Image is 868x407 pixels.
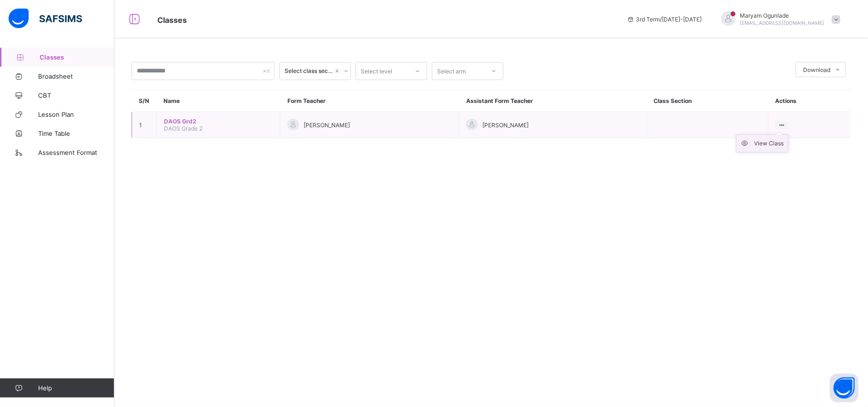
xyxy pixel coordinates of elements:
[361,62,392,80] div: Select level
[280,90,459,112] th: Form Teacher
[38,72,114,80] span: Broadsheet
[712,11,845,27] div: MaryamOgunlade
[38,111,114,118] span: Lesson Plan
[482,122,529,129] span: [PERSON_NAME]
[157,90,280,112] th: Name
[38,92,114,99] span: CBT
[164,125,203,132] span: DAOS Grade 2
[132,112,157,138] td: 1
[627,16,702,23] span: session/term information
[9,9,82,29] img: safsims
[755,139,784,148] div: View Class
[285,68,333,75] div: Select class section
[304,122,350,129] span: [PERSON_NAME]
[437,62,466,80] div: Select arm
[40,53,114,61] span: Classes
[740,12,825,19] span: Maryam Ogunlade
[830,374,858,402] button: Open asap
[164,118,273,125] span: DAOS Grd2
[647,90,768,112] th: Class Section
[38,130,114,137] span: Time Table
[132,90,157,112] th: S/N
[459,90,647,112] th: Assistant Form Teacher
[38,149,114,156] span: Assessment Format
[768,90,851,112] th: Actions
[38,384,114,392] span: Help
[803,66,830,73] span: Download
[157,15,187,25] span: Classes
[740,20,825,26] span: [EMAIL_ADDRESS][DOMAIN_NAME]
